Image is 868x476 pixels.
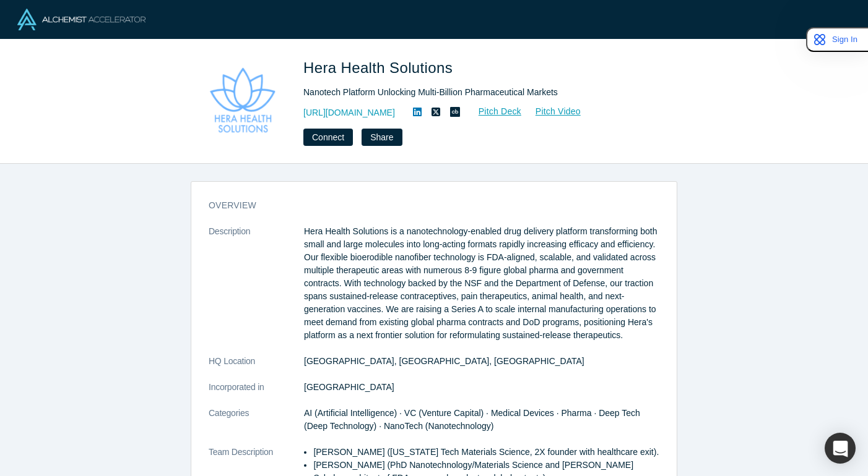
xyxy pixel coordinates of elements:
button: Connect [303,129,353,146]
img: Alchemist Logo [17,9,145,30]
div: Nanotech Platform Unlocking Multi-Billion Pharmaceutical Markets [303,86,650,99]
dt: Categories [209,407,304,446]
dt: Incorporated in [209,381,304,407]
dd: [GEOGRAPHIC_DATA] [304,381,659,394]
span: Hera Health Solutions [303,59,457,76]
img: Hera Health Solutions's Logo [199,57,286,143]
dd: [GEOGRAPHIC_DATA], [GEOGRAPHIC_DATA], [GEOGRAPHIC_DATA] [304,355,659,368]
h3: overview [209,199,642,212]
button: Share [362,129,402,146]
a: [URL][DOMAIN_NAME] [303,106,395,119]
a: Pitch Deck [465,104,522,119]
p: [PERSON_NAME] ([US_STATE] Tech Materials Science, 2X founder with healthcare exit). [313,446,659,459]
p: Hera Health Solutions is a nanotechnology-enabled drug delivery platform transforming both small ... [304,225,659,342]
dt: Description [209,225,304,355]
dt: HQ Location [209,355,304,381]
a: Pitch Video [522,104,581,119]
span: AI (Artificial Intelligence) · VC (Venture Capital) · Medical Devices · Pharma · Deep Tech (Deep ... [304,408,640,431]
